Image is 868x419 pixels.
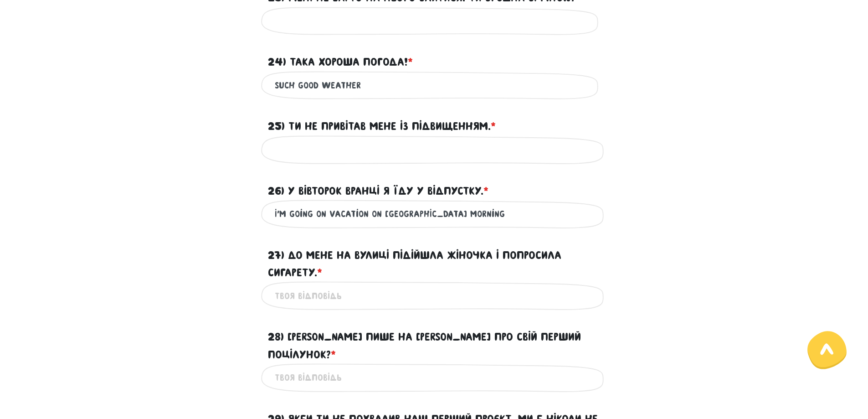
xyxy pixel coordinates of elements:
[275,140,594,160] input: Твоя відповідь
[275,367,594,388] input: Твоя відповідь
[268,182,488,200] label: 26) У вівторок вранці я їду у відпустку.
[275,11,594,31] input: Твоя відповідь
[275,75,594,96] input: Твоя відповідь
[268,247,601,282] label: 27) До мене на вулиці підійшла жіночка і попросила сигарету.
[275,204,594,224] input: Твоя відповідь
[268,118,496,135] label: 25) Ти не привітав мене із підвищенням.
[268,328,601,363] label: 28) [PERSON_NAME] пише на [PERSON_NAME] про свій перший поцілунок?
[275,285,594,306] input: Твоя відповідь
[268,53,413,71] label: 24) Така хороша погода!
